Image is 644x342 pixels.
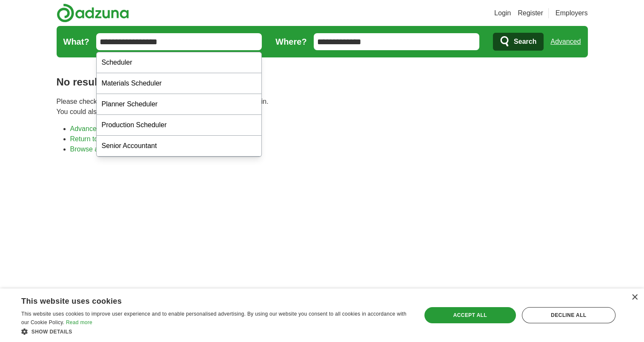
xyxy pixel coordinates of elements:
iframe: Ads by Google [57,161,588,279]
div: Production Scheduler [97,115,262,136]
span: Show details [31,329,72,335]
label: Where? [275,35,306,48]
a: Browse all live results across the [GEOGRAPHIC_DATA] [70,145,242,153]
a: Advanced [550,33,581,50]
img: Adzuna logo [57,3,129,23]
a: Advanced search [70,125,123,132]
span: Search [514,33,536,50]
div: This website uses cookies [21,294,388,306]
label: What? [63,35,89,48]
a: Read more, opens a new window [66,319,92,325]
a: Employers [555,8,588,18]
div: Senior Accountant [97,136,262,157]
span: This website uses cookies to improve user experience and to enable personalised advertising. By u... [21,311,406,325]
a: Return to the home page and start again [70,135,192,142]
div: Accept all [424,307,516,323]
div: Show details [21,327,409,336]
p: Please check your spelling or enter another search term and try again. You could also try one of ... [57,97,588,117]
div: Decline all [522,307,615,323]
a: Register [518,8,543,18]
button: Search [493,33,544,51]
h1: No results found [57,74,588,90]
a: Login [494,8,511,18]
div: Close [631,294,638,301]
